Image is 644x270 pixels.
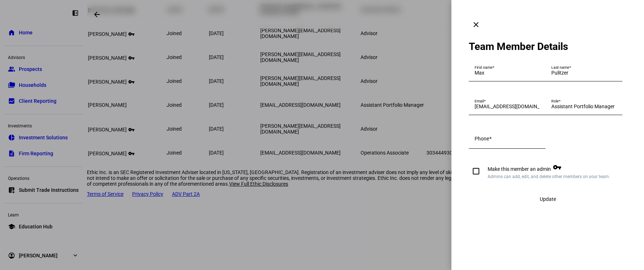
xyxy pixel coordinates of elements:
[475,104,540,109] input: Email
[475,136,489,142] mat-label: Phone
[551,65,569,69] mat-label: Last name
[472,20,480,29] mat-icon: clear
[475,137,540,143] input: Phone
[553,163,561,172] mat-icon: vpn_key
[551,70,616,76] input: Last name
[488,174,610,179] span: Admins can add, edit, and delete other members on your team.
[475,99,484,103] mat-label: Email
[551,99,559,103] mat-label: Role
[475,70,540,76] input: First name
[469,41,627,52] div: Team Member Details
[551,104,616,109] input: Role
[475,65,493,69] mat-label: First name
[485,162,610,180] span: Make this member an admin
